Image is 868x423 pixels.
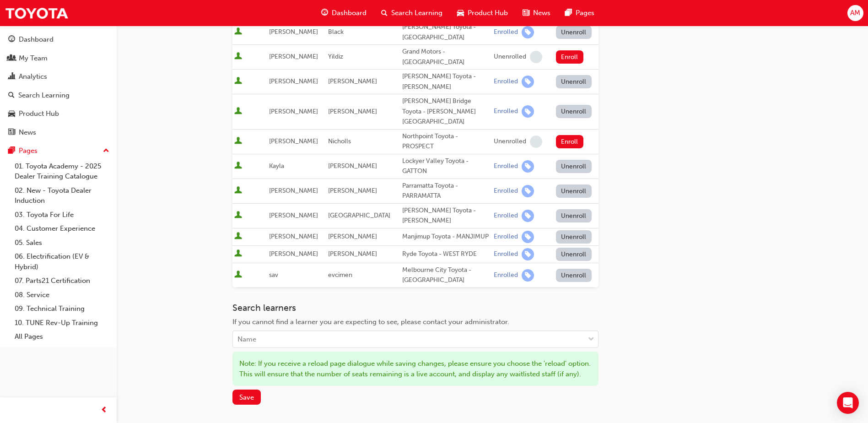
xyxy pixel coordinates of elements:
a: Product Hub [4,105,113,122]
span: User is active [234,186,242,195]
span: learningRecordVerb_ENROLL-icon [522,160,534,173]
span: learningRecordVerb_ENROLL-icon [522,76,534,88]
a: All Pages [11,330,113,344]
span: [PERSON_NAME] [269,233,318,240]
span: car-icon [8,110,15,118]
span: [PERSON_NAME] [328,108,377,115]
a: news-iconNews [515,4,558,22]
button: Unenroll [556,26,592,39]
span: learningRecordVerb_ENROLL-icon [522,210,534,222]
span: [PERSON_NAME] [269,108,318,115]
a: 02. New - Toyota Dealer Induction [11,184,113,208]
button: Unenroll [556,75,592,88]
span: [PERSON_NAME] [269,187,318,195]
div: Pages [19,146,38,156]
span: [GEOGRAPHIC_DATA] [328,211,390,219]
span: people-icon [8,54,15,63]
div: My Team [19,53,48,64]
span: guage-icon [321,7,328,19]
span: pages-icon [8,147,15,155]
span: Kayla [269,162,284,170]
span: User is active [234,271,242,280]
a: car-iconProduct Hub [450,4,515,22]
span: learningRecordVerb_ENROLL-icon [522,185,534,197]
span: [PERSON_NAME] [328,250,377,258]
span: User is active [234,52,242,61]
button: Unenroll [556,269,592,282]
span: User is active [234,27,242,37]
span: sav [269,271,278,279]
span: Yildiz [328,53,343,60]
span: learningRecordVerb_ENROLL-icon [522,231,534,243]
div: Product Hub [19,108,59,119]
span: guage-icon [8,36,15,44]
div: Analytics [19,71,47,82]
div: [PERSON_NAME] Toyota - [PERSON_NAME] [402,206,490,226]
span: AM [850,8,860,18]
span: [PERSON_NAME] [269,211,318,219]
a: My Team [4,50,113,67]
span: chart-icon [8,73,15,81]
span: [PERSON_NAME] [269,53,318,60]
div: Enrolled [494,250,518,259]
button: Unenroll [556,248,592,261]
div: Manjimup Toyota - MANJIMUP [402,232,490,242]
div: Ryde Toyota - WEST RYDE [402,249,490,260]
button: Pages [4,142,113,159]
div: Melbourne City Toyota - [GEOGRAPHIC_DATA] [402,265,490,286]
span: If you cannot find a learner you are expecting to see, please contact your administrator. [232,318,509,326]
span: learningRecordVerb_ENROLL-icon [522,269,534,282]
span: Product Hub [468,8,508,18]
button: Enroll [556,50,583,64]
div: [PERSON_NAME] Toyota - [GEOGRAPHIC_DATA] [402,22,490,43]
span: User is active [234,107,242,116]
a: 04. Customer Experience [11,222,113,236]
span: User is active [234,137,242,146]
a: 06. Electrification (EV & Hybrid) [11,249,113,274]
div: News [19,127,36,138]
div: Enrolled [494,162,518,171]
span: [PERSON_NAME] [269,137,318,145]
a: Dashboard [4,31,113,48]
a: 07. Parts21 Certification [11,274,113,288]
img: Trak [5,3,69,23]
span: Pages [576,8,594,18]
div: Enrolled [494,28,518,37]
span: [PERSON_NAME] [269,28,318,36]
span: learningRecordVerb_ENROLL-icon [522,248,534,260]
div: Northpoint Toyota - PROSPECT [402,131,490,152]
div: Grand Motors - [GEOGRAPHIC_DATA] [402,47,490,67]
div: Search Learning [18,90,70,101]
div: Enrolled [494,211,518,220]
span: [PERSON_NAME] [328,187,377,195]
div: [PERSON_NAME] Toyota - [PERSON_NAME] [402,71,490,92]
span: Nicholls [328,137,351,145]
span: User is active [234,232,242,241]
span: User is active [234,211,242,220]
div: Lockyer Valley Toyota - GATTON [402,156,490,177]
span: car-icon [457,7,464,19]
button: AM [847,5,863,21]
a: Search Learning [4,87,113,104]
a: 05. Sales [11,236,113,250]
a: pages-iconPages [558,4,602,22]
div: Unenrolled [494,137,526,146]
div: Name [237,334,256,345]
a: News [4,124,113,141]
span: evcimen [328,271,352,279]
div: [PERSON_NAME] Bridge Toyota - [PERSON_NAME][GEOGRAPHIC_DATA] [402,96,490,127]
span: learningRecordVerb_ENROLL-icon [522,105,534,118]
div: Enrolled [494,271,518,280]
a: 08. Service [11,288,113,302]
div: Enrolled [494,77,518,86]
a: 01. Toyota Academy - 2025 Dealer Training Catalogue [11,159,113,184]
span: learningRecordVerb_ENROLL-icon [522,26,534,38]
div: Enrolled [494,233,518,241]
span: learningRecordVerb_NONE-icon [530,136,542,148]
span: down-icon [588,334,594,346]
span: Search Learning [391,8,442,18]
span: [PERSON_NAME] [328,162,377,170]
span: [PERSON_NAME] [328,233,377,240]
span: search-icon [381,7,388,19]
span: pages-icon [565,7,572,19]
